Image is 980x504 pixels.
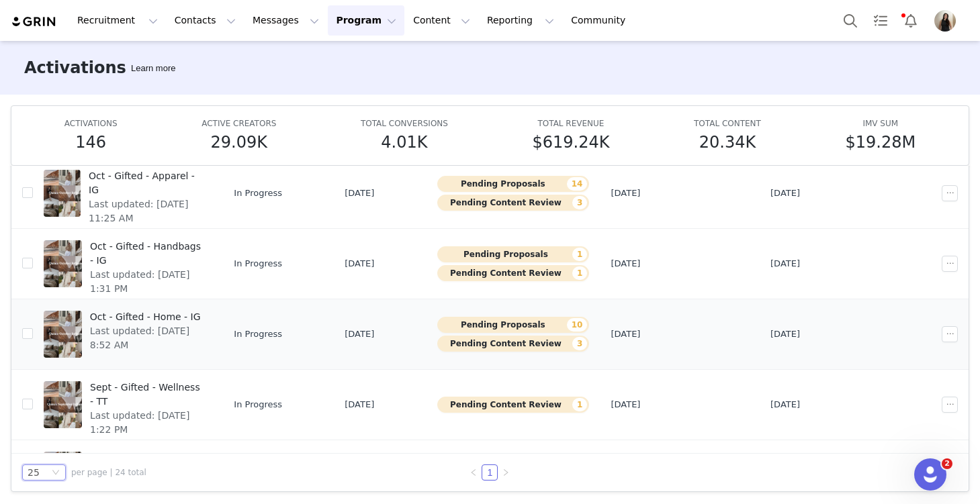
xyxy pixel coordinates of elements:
[52,468,60,478] i: icon: down
[24,56,126,80] h3: Activations
[90,381,204,409] span: Sept - Gifted - Wellness - TT
[437,397,590,413] button: Pending Content Review1
[89,169,204,197] span: Oct - Gifted - Apparel - IG
[896,5,926,36] button: Notifications
[234,187,282,200] span: In Progress
[770,398,800,411] span: [DATE]
[611,187,640,200] span: [DATE]
[770,327,800,341] span: [DATE]
[11,15,58,28] img: grin logo
[914,458,946,491] iframe: Intercom live chat
[71,466,146,478] span: per page | 24 total
[90,451,204,479] span: Sept - Gifted - Wellness - IG
[498,464,514,481] li: Next Page
[69,5,166,36] button: Recruitment
[926,10,969,32] button: Profile
[328,5,404,36] button: Program
[611,327,640,341] span: [DATE]
[482,465,497,480] a: 1
[234,398,282,411] span: In Progress
[942,458,952,469] span: 2
[437,246,590,262] button: Pending Proposals1
[44,166,212,220] a: Oct - Gifted - Apparel - IGLast updated: [DATE] 11:25 AM
[381,130,427,154] h5: 4.01K
[75,130,106,154] h5: 146
[836,5,865,36] button: Search
[345,257,374,270] span: [DATE]
[28,465,40,480] div: 25
[44,307,212,361] a: Oct - Gifted - Home - IGLast updated: [DATE] 8:52 AM
[479,5,562,36] button: Reporting
[211,130,267,154] h5: 29.09K
[770,257,800,270] span: [DATE]
[90,310,205,324] span: Oct - Gifted - Home - IG
[537,119,604,128] span: TOTAL REVENUE
[90,409,204,437] span: Last updated: [DATE] 1:22 PM
[502,468,510,476] i: icon: right
[611,398,640,411] span: [DATE]
[770,187,800,200] span: [DATE]
[934,10,956,32] img: a9acc4c8-4825-4f76-9f85-d9ef616c421b.jpg
[465,464,482,481] li: Previous Page
[90,324,205,352] span: Last updated: [DATE] 8:52 AM
[244,5,327,36] button: Messages
[361,119,448,128] span: TOTAL CONVERSIONS
[345,187,374,200] span: [DATE]
[345,327,374,341] span: [DATE]
[437,336,590,352] button: Pending Content Review3
[202,119,276,128] span: ACTIVE CREATORS
[862,119,898,128] span: IMV SUM
[234,257,282,270] span: In Progress
[345,398,374,411] span: [DATE]
[89,197,204,225] span: Last updated: [DATE] 11:25 AM
[44,448,212,502] a: Sept - Gifted - Wellness - IGLast updated: [DATE] 1:22 PM
[845,130,916,154] h5: $19.28M
[44,237,212,291] a: Oct - Gifted - Handbags - IGLast updated: [DATE] 1:31 PM
[167,5,244,36] button: Contacts
[563,5,639,36] a: Community
[437,195,590,211] button: Pending Content Review3
[437,176,590,192] button: Pending Proposals14
[405,5,478,36] button: Content
[64,119,118,128] span: ACTIVATIONS
[699,130,756,154] h5: 20.34K
[90,268,204,296] span: Last updated: [DATE] 1:31 PM
[694,119,761,128] span: TOTAL CONTENT
[234,327,282,341] span: In Progress
[482,464,498,481] li: 1
[128,62,178,75] div: Tooltip anchor
[90,240,204,268] span: Oct - Gifted - Handbags - IG
[611,257,640,270] span: [DATE]
[437,317,590,333] button: Pending Proposals10
[532,130,609,154] h5: $619.24K
[470,468,478,476] i: icon: left
[44,378,212,432] a: Sept - Gifted - Wellness - TTLast updated: [DATE] 1:22 PM
[866,5,895,36] a: Tasks
[437,265,590,281] button: Pending Content Review1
